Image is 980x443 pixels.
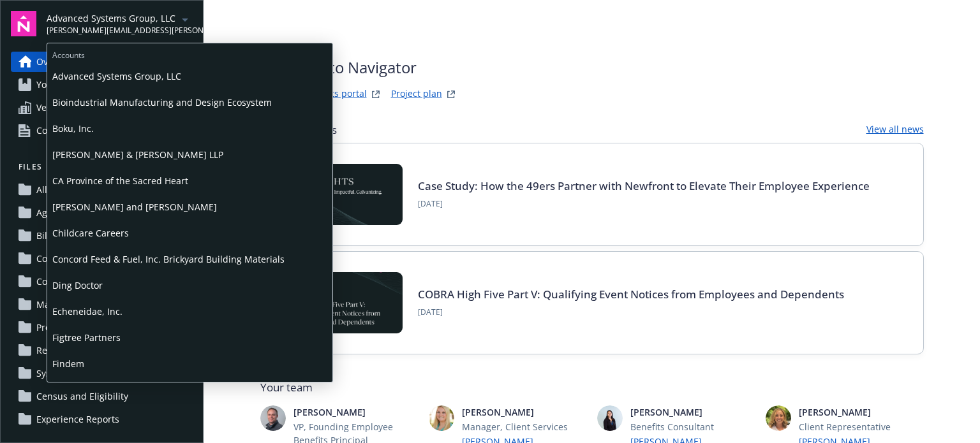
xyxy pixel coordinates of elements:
[11,386,193,407] a: Census and Eligibility
[36,409,119,430] span: Experience Reports
[36,340,147,361] span: Renewals and Strategy (9)
[281,272,403,333] img: BLOG-Card Image - Compliance - COBRA High Five Pt 5 - 09-11-25.jpg
[866,122,924,138] a: View all news
[11,317,193,338] a: Projects (1)
[36,272,121,292] span: Communications (2)
[11,52,193,72] a: Overview
[52,142,327,168] span: [PERSON_NAME] & [PERSON_NAME] LLP
[799,420,924,433] span: Client Representative
[11,75,193,95] a: Your benefits
[11,409,193,430] a: Experience Reports
[52,298,327,324] span: Echeneidae, Inc.
[52,272,327,298] span: Ding Doctor
[11,294,193,315] a: Marketing
[11,249,193,269] a: Compliance (2)
[36,75,93,95] span: Your benefits
[281,164,403,225] img: Card Image - INSIGHTS copy.png
[260,405,286,431] img: photo
[52,89,327,115] span: Bioindustrial Manufacturing and Design Ecosystem
[11,161,193,177] button: Files
[443,87,459,102] a: projectPlanWebsite
[11,180,193,200] a: All files (15)
[36,52,76,72] span: Overview
[11,11,36,36] img: navigator-logo.svg
[36,317,83,338] span: Projects (1)
[52,377,327,403] span: FNY Capital Management
[47,43,332,63] span: Accounts
[11,340,193,361] a: Renewals and Strategy (9)
[630,405,755,419] span: [PERSON_NAME]
[36,120,131,141] span: Compliance resources
[630,420,755,433] span: Benefits Consultant
[36,180,85,200] span: All files (15)
[52,220,327,246] span: Childcare Careers
[36,294,80,315] span: Marketing
[260,380,924,395] span: Your team
[36,363,133,384] span: System Administration
[177,11,193,27] a: arrowDropDown
[462,420,587,433] span: Manager, Client Services
[11,272,193,292] a: Communications (2)
[52,63,327,89] span: Advanced Systems Group, LLC
[11,363,193,384] a: System Administration
[418,198,870,210] span: [DATE]
[260,56,459,79] span: Welcome to Navigator
[462,405,587,419] span: [PERSON_NAME]
[391,87,442,102] a: Project plan
[293,405,419,419] span: [PERSON_NAME]
[36,386,128,407] span: Census and Eligibility
[47,11,177,25] span: Advanced Systems Group, LLC
[52,168,327,194] span: CA Province of the Sacred Heart
[11,203,193,223] a: Agreements (1)
[47,11,193,36] button: Advanced Systems Group, LLC[PERSON_NAME][EMAIL_ADDRESS][PERSON_NAME][DOMAIN_NAME]arrowDropDown
[52,324,327,351] span: Figtree Partners
[52,246,327,272] span: Concord Feed & Fuel, Inc. Brickyard Building Materials
[36,249,100,269] span: Compliance (2)
[799,405,924,419] span: [PERSON_NAME]
[766,405,791,431] img: photo
[418,287,844,301] a: COBRA High Five Part V: Qualifying Event Notices from Employees and Dependents
[368,87,383,102] a: striveWebsite
[36,226,112,246] span: Billing and Audits
[36,203,101,223] span: Agreements (1)
[52,115,327,142] span: Boku, Inc.
[36,98,98,118] span: Vendor search
[418,178,870,193] a: Case Study: How the 49ers Partner with Newfront to Elevate Their Employee Experience
[429,405,454,431] img: photo
[11,226,193,246] a: Billing and Audits
[11,98,193,118] a: Vendor search
[52,194,327,220] span: [PERSON_NAME] and [PERSON_NAME]
[47,25,177,36] span: [PERSON_NAME][EMAIL_ADDRESS][PERSON_NAME][DOMAIN_NAME]
[418,307,844,318] span: [DATE]
[597,405,623,431] img: photo
[11,120,193,141] a: Compliance resources
[52,351,327,377] span: Findem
